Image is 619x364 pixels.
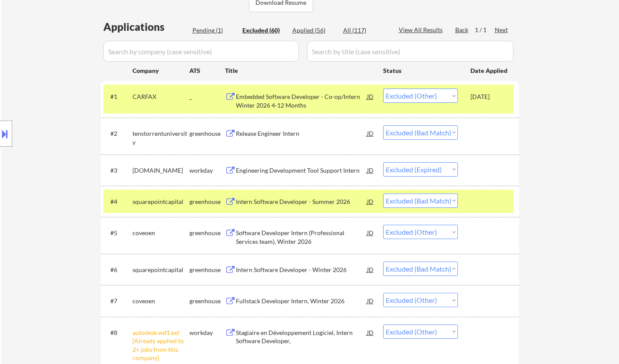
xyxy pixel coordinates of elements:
div: tenstorrentuniversity [132,129,189,146]
div: greenhouse [189,229,225,237]
div: Intern Software Developer - Winter 2026 [236,266,367,274]
div: Engineering Development Tool Support Intern [236,166,367,175]
div: squarepointcapital [132,266,189,274]
div: Stagiaire en Développement Logiciel, Intern Software Developer, [236,328,367,345]
input: Search by title (case sensitive) [307,41,513,62]
div: JD [366,262,375,277]
div: Next [495,26,509,34]
div: All (117) [343,26,387,35]
div: CARFAX [132,92,189,101]
div: Embedded Software Developer - Co-op/Intern Winter 2026 4-12 Months [236,92,367,109]
div: Software Developer Intern (Professional Services team), Winter 2026 [236,229,367,246]
div: JD [366,293,375,308]
div: Status [383,62,458,78]
div: _ [189,92,225,101]
div: greenhouse [189,297,225,305]
div: JD [366,193,375,209]
div: Applied (56) [292,26,336,35]
div: ATS [189,66,225,75]
div: #6 [110,266,126,274]
div: View All Results [399,26,445,34]
div: workday [189,328,225,337]
div: greenhouse [189,197,225,206]
div: greenhouse [189,129,225,138]
div: Date Applied [470,66,509,75]
div: [DATE] [470,92,509,101]
div: coveoen [132,229,189,237]
div: #5 [110,229,126,237]
input: Search by company (case sensitive) [103,41,299,62]
div: Back [455,26,469,34]
div: Pending (1) [192,26,236,35]
div: JD [366,125,375,141]
div: JD [366,325,375,340]
div: workday [189,166,225,175]
div: JD [366,225,375,240]
div: Company [132,66,189,75]
div: Release Engineer Intern [236,129,367,138]
div: Title [225,66,375,75]
div: #7 [110,297,126,305]
div: Applications [103,22,189,32]
div: coveoen [132,297,189,305]
div: JD [366,162,375,178]
div: squarepointcapital [132,197,189,206]
div: Fullstack Developer Intern, Winter 2026 [236,297,367,305]
div: autodesk.wd1.ext [Already applied to 2+ jobs from this company] [132,328,189,362]
div: [DOMAIN_NAME] [132,166,189,175]
div: JD [366,89,375,104]
div: #8 [110,328,126,337]
div: Intern Software Developer - Summer 2026 [236,197,367,206]
div: Excluded (60) [242,26,286,35]
div: 1 / 1 [475,26,495,34]
div: greenhouse [189,266,225,274]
